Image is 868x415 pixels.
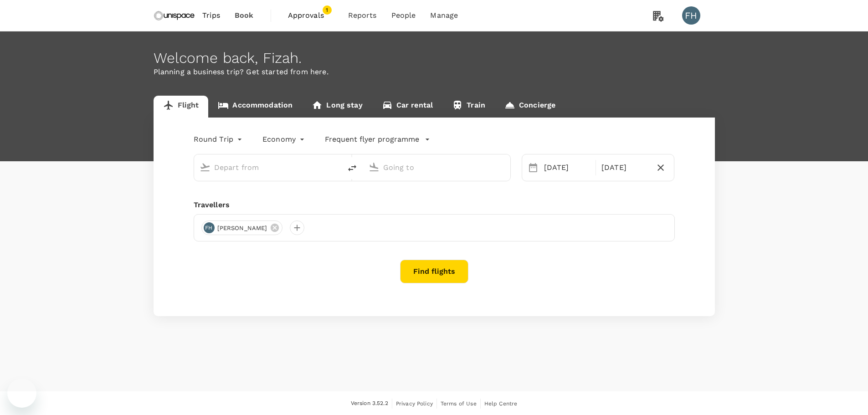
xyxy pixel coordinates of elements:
span: [PERSON_NAME] [212,224,273,233]
a: Terms of Use [441,399,477,409]
div: FH [682,6,700,25]
iframe: Button to launch messaging window [7,379,36,408]
span: Privacy Policy [396,400,433,407]
a: Help Centre [484,399,518,409]
a: Long stay [302,96,372,118]
input: Depart from [214,160,322,174]
button: Frequent flyer programme [325,134,430,145]
span: Book [235,10,254,21]
button: delete [341,157,363,179]
div: Travellers [194,200,675,210]
span: 1 [323,5,332,15]
span: Manage [430,10,458,21]
span: Terms of Use [441,400,477,407]
a: Train [442,96,495,118]
div: FH[PERSON_NAME] [201,220,283,235]
span: Approvals [288,10,334,21]
span: Trips [202,10,220,21]
span: People [391,10,416,21]
input: Going to [383,160,491,174]
button: Open [335,166,337,168]
a: Privacy Policy [396,399,433,409]
a: Accommodation [208,96,302,118]
span: Version 3.52.2 [351,399,388,408]
p: Planning a business trip? Get started from here. [154,67,715,77]
span: Reports [348,10,377,21]
div: FH [204,222,215,233]
div: Economy [262,132,307,147]
div: Welcome back , Fizah . [154,50,715,67]
div: [DATE] [540,159,594,177]
p: Frequent flyer programme [325,134,419,145]
button: Find flights [400,260,468,283]
span: Help Centre [484,400,518,407]
img: Unispace [154,5,195,26]
div: [DATE] [598,159,651,177]
div: Round Trip [194,132,245,147]
a: Flight [154,96,209,118]
button: Open [504,166,506,168]
a: Car rental [372,96,443,118]
a: Concierge [495,96,565,118]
